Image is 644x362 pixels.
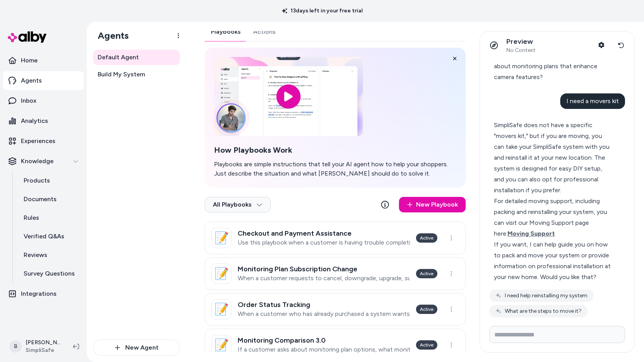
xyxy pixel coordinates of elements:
[3,152,84,171] button: Knowledge
[399,197,466,212] a: New Playbook
[98,70,145,79] span: Build My System
[205,22,247,41] button: Playbooks
[211,228,231,248] div: 📝
[26,339,60,346] p: [PERSON_NAME]
[16,227,84,246] a: Verified Q&As
[92,30,129,41] h1: Agents
[205,329,466,361] a: 📝Monitoring Comparison 3.0If a customer asks about monitoring plan options, what monitoring plans...
[211,264,231,284] div: 📝
[24,176,50,185] p: Products
[24,213,39,222] p: Rules
[16,264,84,283] a: Survey Questions
[416,269,437,278] div: Active
[416,340,437,350] div: Active
[21,157,54,166] p: Knowledge
[205,257,466,290] a: 📝Monitoring Plan Subscription ChangeWhen a customer requests to cancel, downgrade, upgrade, suspe...
[3,284,84,303] a: Integrations
[238,229,410,237] h3: Checkout and Payment Assistance
[3,71,84,90] a: Agents
[24,195,57,204] p: Documents
[5,334,67,359] button: B[PERSON_NAME]SimpliSafe
[238,301,410,309] h3: Order Status Tracking
[24,269,75,278] p: Survey Questions
[506,37,535,46] p: Preview
[238,274,410,282] p: When a customer requests to cancel, downgrade, upgrade, suspend or change their monitoring plan s...
[3,112,84,130] a: Analytics
[416,305,437,314] div: Active
[489,326,625,343] input: Write your prompt here
[8,31,47,43] img: alby Logo
[93,50,180,65] a: Default Agent
[247,22,282,41] button: Actions
[213,201,262,209] span: All Playbooks
[21,96,36,105] p: Inbox
[21,116,48,126] p: Analytics
[489,305,588,317] button: What are the steps to move it?
[205,197,271,212] button: All Playbooks
[3,51,84,70] a: Home
[21,289,57,298] p: Integrations
[494,196,614,239] div: For detailed moving support, including packing and reinstalling your system, you can visit our Mo...
[494,239,614,283] div: If you want, I can help guide you on how to pack and move your system or provide information on p...
[211,299,231,319] div: 📝
[211,335,231,355] div: 📝
[3,91,84,110] a: Inbox
[3,132,84,150] a: Experiences
[238,239,410,247] p: Use this playbook when a customer is having trouble completing the checkout process to purchase t...
[98,53,139,62] span: Default Agent
[214,160,456,178] p: Playbooks are simple instructions that tell your AI agent how to help your shoppers. Just describ...
[16,209,84,227] a: Rules
[16,246,84,264] a: Reviews
[416,233,437,243] div: Active
[489,290,594,302] button: I need help reinstalling my system
[238,265,410,273] h3: Monitoring Plan Subscription Change
[21,76,42,85] p: Agents
[16,171,84,190] a: Products
[26,346,60,354] span: SimpliSafe
[238,336,410,344] h3: Monitoring Comparison 3.0
[93,67,180,82] a: Build My System
[238,310,410,318] p: When a customer who has already purchased a system wants to track or change the status of their e...
[24,250,47,260] p: Reviews
[24,232,64,241] p: Verified Q&As
[508,230,555,237] span: Moving Support
[21,56,38,65] p: Home
[566,97,619,105] span: I need a movers kit
[93,340,180,356] button: New Agent
[277,7,367,15] p: 13 days left in your free trial
[205,222,466,254] a: 📝Checkout and Payment AssistanceUse this playbook when a customer is having trouble completing th...
[494,39,614,83] div: Would you like information on adding this camera to your existing system or details about monitor...
[214,145,456,155] h2: How Playbooks Work
[205,293,466,326] a: 📝Order Status TrackingWhen a customer who has already purchased a system wants to track or change...
[506,47,535,54] span: No Context
[16,190,84,209] a: Documents
[494,120,614,196] div: SimpliSafe does not have a specific "movers kit," but if you are moving, you can take your Simpli...
[9,340,22,353] span: B
[21,136,55,146] p: Experiences
[238,346,410,353] p: If a customer asks about monitoring plan options, what monitoring plans are available, or monitor...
